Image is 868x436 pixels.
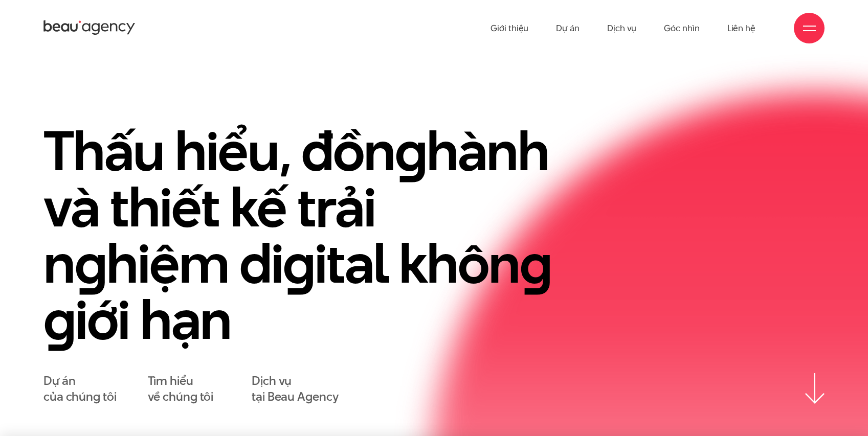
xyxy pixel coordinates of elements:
en: g [75,225,106,302]
a: Dự áncủa chúng tôi [43,373,116,405]
en: g [283,225,315,302]
h1: Thấu hiểu, đồn hành và thiết kế trải n hiệm di ital khôn iới hạn [43,123,555,348]
a: Dịch vụtại Beau Agency [252,373,338,405]
a: Tìm hiểuvề chúng tôi [148,373,214,405]
en: g [520,225,551,302]
en: g [395,112,427,189]
en: g [43,281,75,358]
